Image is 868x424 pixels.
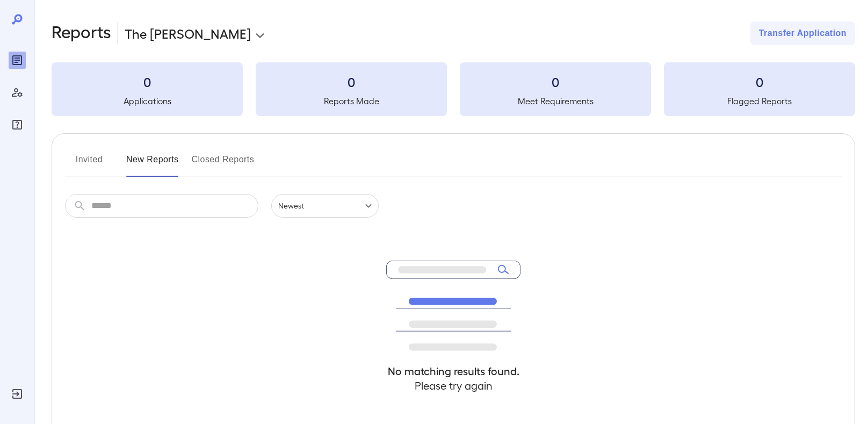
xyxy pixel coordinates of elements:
[52,21,111,45] h2: Reports
[9,116,26,133] div: FAQ
[9,84,26,101] div: Manage Users
[9,385,26,403] div: Log Out
[256,73,447,90] h3: 0
[386,364,520,378] h4: No matching results found.
[256,95,447,107] h5: Reports Made
[271,194,379,218] div: Newest
[460,73,651,90] h3: 0
[750,21,855,45] button: Transfer Application
[664,95,855,107] h5: Flagged Reports
[460,95,651,107] h5: Meet Requirements
[52,62,855,116] summary: 0Applications0Reports Made0Meet Requirements0Flagged Reports
[664,73,855,90] h3: 0
[126,151,179,177] button: New Reports
[192,151,255,177] button: Closed Reports
[52,95,243,107] h5: Applications
[52,73,243,90] h3: 0
[65,151,113,177] button: Invited
[9,52,26,69] div: Reports
[125,25,251,42] p: The [PERSON_NAME]
[386,378,520,393] h4: Please try again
